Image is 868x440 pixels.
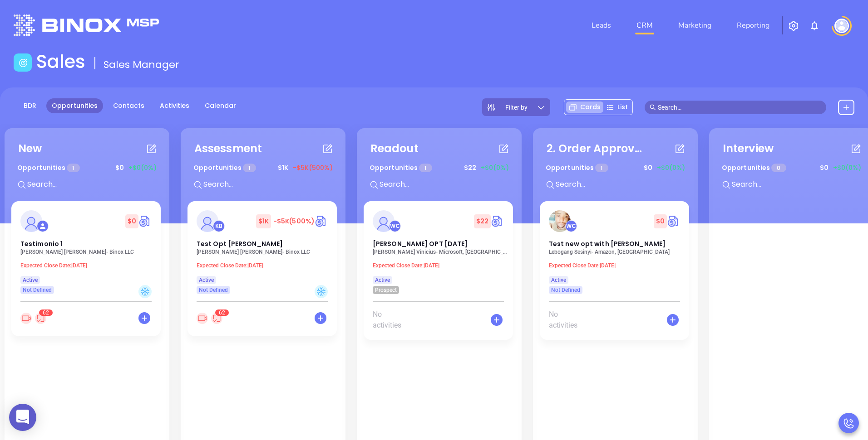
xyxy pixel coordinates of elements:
[549,309,588,331] span: No activities
[219,309,222,316] span: 6
[113,161,126,175] span: $ 0
[138,214,152,228] img: Quote
[547,140,646,157] div: 2. Order Approved
[18,140,42,157] div: New
[39,309,53,316] sup: 62
[11,201,161,294] a: profile $0Circle dollarTestimonio 1[PERSON_NAME] [PERSON_NAME]- Binox LLCExpected Close Date:[DAT...
[540,201,691,344] div: profileWalter Contreras$0Circle dollarTest new opt with [PERSON_NAME]Lebogang Sesinyi- Amazon, [G...
[364,201,515,344] div: profileWalter Contreras$22Circle dollar[PERSON_NAME] OPT [DATE][PERSON_NAME] Vinicius- Microsoft,...
[375,275,390,285] span: Active
[26,179,163,190] input: Search...
[23,275,38,285] span: Active
[540,135,691,201] div: 2. Order ApprovedOpportunities 1$0+$0(0%)
[716,135,867,201] div: InterviewOpportunities 0$0+$0(0%)
[551,285,580,295] span: Not Defined
[36,51,85,73] h1: Sales
[20,249,157,255] p: David Romero - Binox LLC
[641,161,655,175] span: $ 0
[125,214,138,228] span: $ 0
[104,58,179,72] span: Sales Manager
[723,140,774,157] div: Interview
[667,214,680,228] img: Quote
[549,262,685,269] p: Expected Close Date: [DATE]
[199,98,242,113] a: Calendar
[603,102,631,113] div: List
[654,214,667,228] span: $ 0
[491,214,504,228] a: Quote
[222,309,225,316] span: 2
[788,20,799,31] img: iconSetting
[675,16,715,34] a: Marketing
[138,285,152,298] div: Cold
[46,309,49,316] span: 2
[546,160,608,176] p: Opportunities
[213,220,225,232] div: Kevin Barrientos
[187,201,337,294] a: profileKevin Barrientos$1K-$5K(500%)Circle dollarTest Opt [PERSON_NAME][PERSON_NAME] [PERSON_NAME...
[375,285,397,295] span: Prospect
[67,164,79,172] span: 1
[771,164,786,172] span: 0
[11,135,163,201] div: NewOpportunities 1$0+$0(0%)
[370,160,432,176] p: Opportunities
[197,210,218,232] img: Test Opt David Romero
[549,249,685,255] p: Lebogang Sesinyi - Amazon, South Africa
[364,201,513,294] a: profileWalter Contreras$22Circle dollar[PERSON_NAME] OPT [DATE][PERSON_NAME] Vinicius- Microsoft,...
[193,160,256,176] p: Opportunities
[199,285,228,295] span: Not Defined
[46,98,103,113] a: Opportunities
[197,262,333,269] p: Expected Close Date: [DATE]
[20,239,63,248] span: Testimonio 1
[23,285,52,295] span: Not Defined
[555,179,691,190] input: Search...
[833,163,861,173] span: +$0 (0%)
[20,210,42,232] img: Testimonio 1
[43,309,46,316] span: 6
[474,214,491,228] span: $ 22
[194,140,262,157] div: Assessment
[18,98,42,113] a: BDR
[549,239,666,248] span: Test new opt with kevin
[315,214,328,228] img: Quote
[731,179,867,190] input: Search...
[197,239,283,248] span: Test Opt David Romero
[373,249,509,255] p: Felipe Vinicius - Microsoft, Brazil
[202,179,339,190] input: Search...
[834,19,849,33] img: user
[197,249,333,255] p: David Romero - Binox LLC
[505,104,528,111] span: Filter by
[818,161,831,175] span: $ 0
[595,164,608,172] span: 1
[389,220,401,232] div: Walter Contreras
[565,220,577,232] div: Walter Contreras
[199,275,214,285] span: Active
[370,140,419,157] div: Readout
[658,102,821,112] input: Search…
[650,104,656,111] span: search
[276,161,291,175] span: $ 1K
[809,20,820,31] img: iconNotification
[588,16,615,34] a: Leads
[481,163,509,173] span: +$0 (0%)
[373,239,468,248] span: Felipe OPT may 9
[722,160,786,176] p: Opportunities
[256,214,271,228] span: $ 1K
[540,201,689,294] a: profileWalter Contreras$0Circle dollarTest new opt with [PERSON_NAME]Lebogang Sesinyi- Amazon, [G...
[633,16,656,34] a: CRM
[154,98,195,113] a: Activities
[379,179,515,190] input: Search...
[566,102,603,113] div: Cards
[364,135,515,201] div: ReadoutOpportunities 1$22+$0(0%)
[215,309,229,316] sup: 62
[11,201,163,341] div: profile $0Circle dollarTestimonio 1[PERSON_NAME] [PERSON_NAME]- Binox LLCExpected Close Date:[DAT...
[243,164,256,172] span: 1
[14,15,159,36] img: logo
[17,160,80,176] p: Opportunities
[373,210,395,232] img: Felipe OPT may 9
[733,16,773,34] a: Reporting
[551,275,566,285] span: Active
[187,201,339,341] div: profileKevin Barrientos$1K-$5K(500%)Circle dollarTest Opt [PERSON_NAME][PERSON_NAME] [PERSON_NAME...
[373,262,509,269] p: Expected Close Date: [DATE]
